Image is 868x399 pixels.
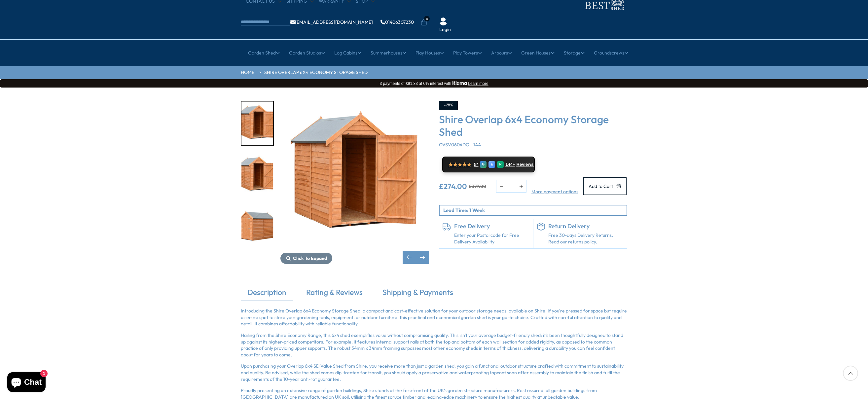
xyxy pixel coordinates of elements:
[443,207,627,214] p: Lead Time: 1 Week
[491,45,512,61] a: Arbours
[334,45,361,61] a: Log Cabins
[416,251,429,264] div: Next slide
[241,332,627,358] p: Hailing from the Shire Economy Range, this 6x4 shed exemplifies value without compromising qualit...
[442,157,535,172] a: ★★★★★ 5* G E R 144+ Reviews
[439,18,447,25] img: User Icon
[480,161,487,168] div: G
[454,232,530,245] a: Enter your Postal code for Free Delivery Availability
[376,287,460,301] a: Shipping & Payments
[264,69,368,76] a: Shire Overlap 6x4 Economy Storage Shed
[241,101,274,146] div: 5 / 7
[241,308,627,327] p: Introducing the Shire Overlap 6x4 Economy Storage Shed, a compact and cost-effective solution for...
[583,177,627,195] button: Add to Cart
[424,16,430,21] span: 0
[241,205,273,249] img: Overlap6x4SDValueOVSV0604DOL-1AA_2_f7b80ebd-58ec-4dfd-987b-5edd901795d9_200x200.jpg
[497,161,504,168] div: R
[469,184,486,189] del: £379.00
[403,251,416,264] div: Previous slide
[439,183,467,190] ins: £274.00
[517,162,534,167] span: Reviews
[241,287,293,301] a: Description
[280,101,429,249] img: Shire Overlap 6x4 Economy Storage Shed - Best Shed
[241,363,627,382] p: Upon purchasing your Overlap 6x4 SD Value Shed from Shire, you receive more than just a garden sh...
[241,69,254,76] a: HOME
[531,189,578,195] a: More payment options
[521,45,555,61] a: Green Houses
[420,19,427,26] a: 0
[453,45,482,61] a: Play Towers
[5,372,48,394] inbox-online-store-chat: Shopify online store chat
[448,162,471,168] span: ★★★★★
[564,45,585,61] a: Storage
[439,101,458,110] div: -28%
[548,223,624,230] h6: Return Delivery
[248,45,280,61] a: Garden Shed
[488,161,495,168] div: E
[241,153,274,198] div: 6 / 7
[380,20,414,24] a: 01406307230
[371,45,406,61] a: Summerhouses
[439,142,481,148] span: OVSV0604DOL-1AA
[454,223,530,230] h6: Free Delivery
[241,101,273,145] img: Overlap6x4SDValueOVSV0604DOL-1AA_4_68cd7792-4951-4da0-8bcc-b2440b4bc2b2_200x200.jpg
[439,26,451,33] a: Login
[241,204,274,249] div: 7 / 7
[300,287,369,301] a: Rating & Reviews
[289,45,325,61] a: Garden Studios
[290,20,373,24] a: [EMAIL_ADDRESS][DOMAIN_NAME]
[280,253,332,264] button: Click To Expand
[280,101,429,264] div: 5 / 7
[439,113,627,138] h3: Shire Overlap 6x4 Economy Storage Shed
[293,255,327,261] span: Click To Expand
[589,184,613,189] span: Add to Cart
[416,45,444,61] a: Play Houses
[594,45,628,61] a: Groundscrews
[548,232,624,245] p: Free 30-days Delivery Returns, Read our returns policy.
[241,153,273,197] img: thumb_fb3a7ca9-a16d-4c36-9f5d-90667d4a6259_200x200.jpg
[505,162,515,167] span: 144+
